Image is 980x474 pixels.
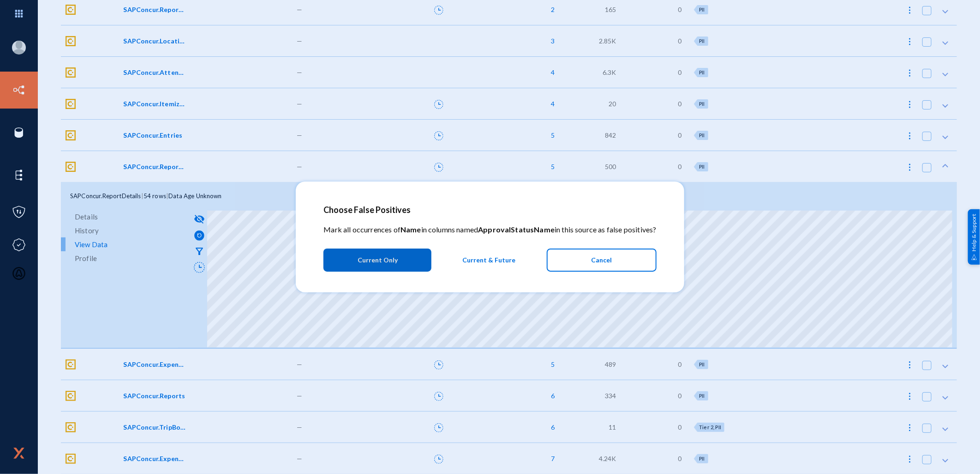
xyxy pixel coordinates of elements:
[463,252,516,268] span: Current & Future
[323,249,431,272] button: Current Only
[591,252,612,268] span: Cancel
[547,249,657,272] button: Cancel
[323,224,656,235] p: Mark all occurrences of in columns named in this source as false positives?
[323,205,656,215] h2: Choose False Positives
[478,225,555,234] span: ApprovalStatusName
[400,225,421,234] span: Name
[435,249,543,272] button: Current & Future
[358,252,398,268] span: Current Only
